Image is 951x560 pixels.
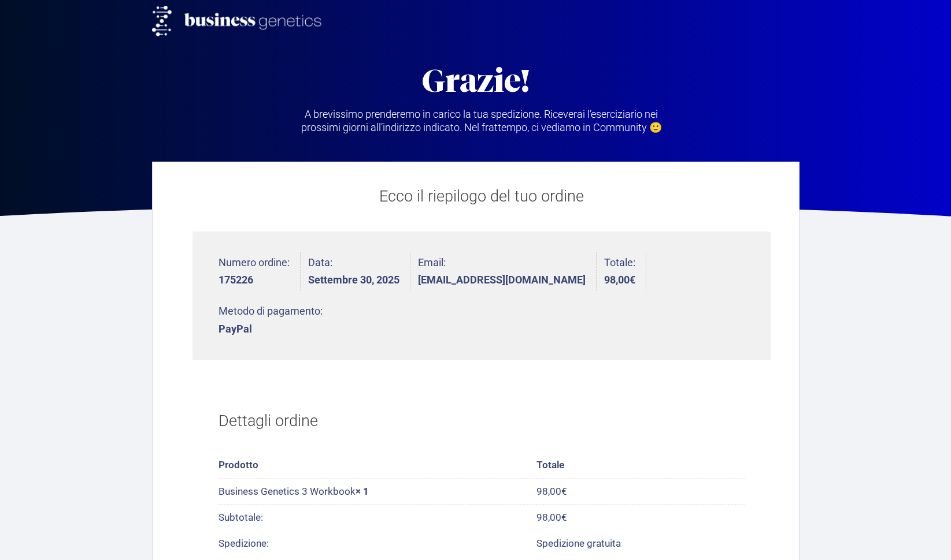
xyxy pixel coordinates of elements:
[536,486,567,497] bdi: 98,00
[536,453,745,479] th: Totale
[219,252,301,291] li: Numero ordine:
[219,479,536,505] td: Business Genetics 3 Workbook
[219,397,745,445] h2: Dettagli ordine
[219,301,323,339] li: Metodo di pagamento:
[561,512,567,523] span: €
[308,252,410,291] li: Data:
[219,453,536,479] th: Prodotto
[308,275,399,285] strong: Settembre 30, 2025
[561,486,567,497] span: €
[418,252,597,291] li: Email:
[418,275,586,285] strong: [EMAIL_ADDRESS][DOMAIN_NAME]
[536,531,745,556] td: Spedizione gratuita
[604,252,646,291] li: Totale:
[630,274,635,286] span: €
[536,512,567,523] span: 98,00
[297,107,667,135] p: A brevissimo prenderemo in carico la tua spedizione. Riceverai l’eserciziario nei prossimi giorni...
[219,275,290,285] strong: 175226
[193,185,771,208] p: Ecco il riepilogo del tuo ordine
[356,486,369,497] strong: × 1
[219,505,536,531] th: Subtotale:
[219,531,536,556] th: Spedizione:
[219,324,323,334] strong: PayPal
[268,65,684,97] h2: Grazie!
[604,274,635,286] bdi: 98,00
